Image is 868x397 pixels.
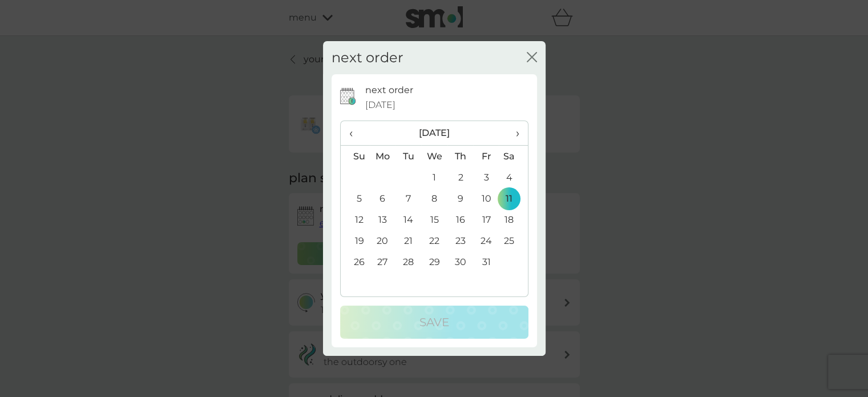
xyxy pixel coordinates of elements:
[473,146,499,167] th: Fr
[421,251,447,272] td: 29
[395,230,421,251] td: 21
[473,209,499,230] td: 17
[395,209,421,230] td: 14
[473,251,499,272] td: 31
[473,230,499,251] td: 24
[499,146,527,167] th: Sa
[499,230,527,251] td: 25
[499,209,527,230] td: 18
[370,230,396,251] td: 20
[332,50,403,66] h2: next order
[395,251,421,272] td: 28
[421,230,447,251] td: 22
[370,209,396,230] td: 13
[499,188,527,209] td: 11
[527,52,537,64] button: close
[421,209,447,230] td: 15
[341,188,370,209] td: 5
[419,313,449,331] p: Save
[370,121,499,146] th: [DATE]
[341,251,370,272] td: 26
[421,188,447,209] td: 8
[370,146,396,167] th: Mo
[395,146,421,167] th: Tu
[370,251,396,272] td: 27
[473,188,499,209] td: 10
[395,188,421,209] td: 7
[340,306,528,339] button: Save
[349,121,361,145] span: ‹
[447,188,473,209] td: 9
[341,230,370,251] td: 19
[421,167,447,188] td: 1
[473,167,499,188] td: 3
[447,146,473,167] th: Th
[447,209,473,230] td: 16
[365,98,395,113] span: [DATE]
[507,121,519,145] span: ›
[447,251,473,272] td: 30
[499,167,527,188] td: 4
[341,146,370,167] th: Su
[447,230,473,251] td: 23
[341,209,370,230] td: 12
[421,146,447,167] th: We
[447,167,473,188] td: 2
[365,83,413,98] p: next order
[370,188,396,209] td: 6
